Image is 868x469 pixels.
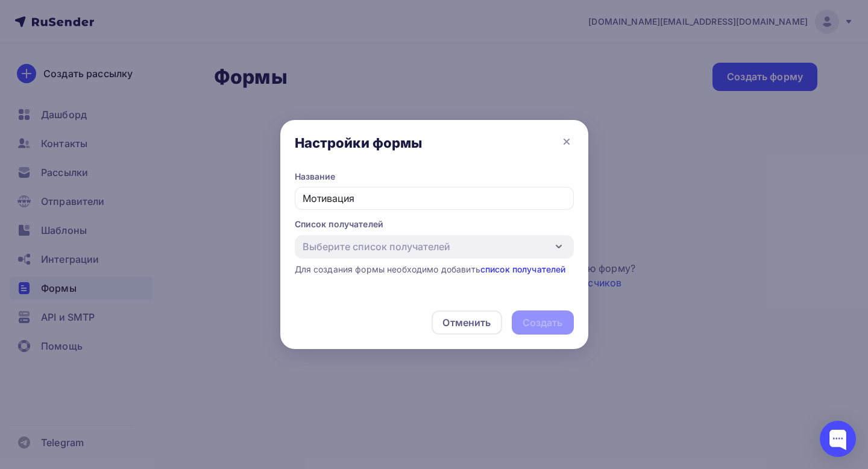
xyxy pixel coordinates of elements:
[295,134,423,151] div: Настройки формы
[480,264,566,274] a: список получателей
[295,187,574,210] input: Укажите название формы
[295,218,574,234] legend: Список получателей
[295,235,574,259] button: Выберите список получателей
[442,315,491,330] div: Отменить
[295,171,574,187] legend: Название
[303,239,450,254] div: Выберите список получателей
[295,263,574,275] div: Для создания формы необходимо добавить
